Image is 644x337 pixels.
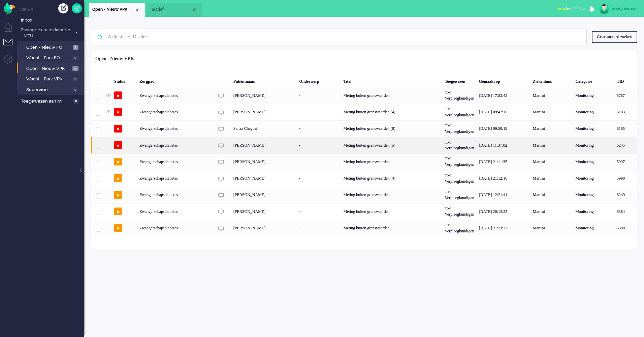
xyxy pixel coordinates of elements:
div: Zwangerschapsdiabetes [137,120,214,137]
div: Zwangerschapsdiabetes [137,104,214,120]
div: TID [614,74,637,87]
div: Martini [530,203,573,220]
div: [DATE] 17:53:42 [477,87,530,104]
span: 2 [73,45,78,50]
div: Meting buiten grenswaarden (5) [341,137,442,153]
a: Quick Ticket [72,3,82,13]
div: 6388 [91,220,637,236]
button: awayfor 00:23 [553,4,589,14]
li: View [89,3,145,17]
span: Wacht - Park VPK [26,76,71,82]
span: o [114,125,122,133]
div: Meting buiten grenswaarden [341,153,442,170]
a: Supervisie 0 [20,86,84,93]
div: Martini [530,137,573,153]
div: 6183 [91,104,637,120]
div: Close tab [134,7,140,12]
span: o [114,158,122,165]
a: Omnidesk [3,4,15,9]
div: Zwangerschapsdiabetes [137,153,214,170]
div: Titel [341,74,442,87]
img: flow_omnibird.svg [3,3,15,14]
div: [PERSON_NAME] [231,87,297,104]
div: Onderwerp [297,74,341,87]
div: Meting buiten grenswaarden [341,187,442,203]
span: 0 [73,99,79,104]
div: Monitoring [573,220,614,236]
div: Monitoring [573,187,614,203]
div: Meting buiten grenswaarden [341,220,442,236]
a: Open - Nieuw VPK 9 [20,65,84,72]
div: Martini [530,220,573,236]
div: Gemaakt op [477,74,530,87]
div: - [297,120,341,137]
div: Meting buiten grenswaarden [341,203,442,220]
img: ic_chat_grey.svg [218,93,224,99]
img: ic_chat_grey.svg [218,110,224,116]
div: 6249 [614,187,637,203]
div: Monitoring [573,87,614,104]
div: Geavanceerd zoeken [592,31,637,43]
div: Martini [530,187,573,203]
div: [PERSON_NAME] [231,187,297,203]
li: Tickets menu [3,39,19,54]
span: 0 [72,55,78,61]
span: o [114,91,122,99]
span: Toegewezen aan mij [21,98,71,105]
div: Zwangerschapsdiabetes [137,137,214,153]
div: 6384 [91,203,637,220]
div: - [297,170,341,187]
div: Close tab [192,7,197,12]
div: [DATE] 21:11:35 [477,153,530,170]
span: Open - Nieuw FO [26,44,71,51]
div: 6249 [91,187,637,203]
span: 0 [72,87,78,92]
div: Monitoring [573,104,614,120]
div: [PERSON_NAME] [231,220,297,236]
img: ic_chat_grey.svg [218,126,224,132]
li: 6364 [147,3,202,17]
div: [PERSON_NAME] [231,137,297,153]
div: younjuwmsc [612,5,637,12]
div: TM Verpleegkundigen [442,153,476,170]
div: 6183 [614,104,637,120]
a: younjuwmsc [598,4,637,14]
span: o [114,208,122,215]
div: Monitoring [573,203,614,220]
span: Supervisie [26,87,71,93]
div: Monitoring [573,170,614,187]
span: 9 [72,66,78,71]
span: Open - Nieuw VPK [92,7,134,12]
div: Ziekenhuis [530,74,573,87]
span: o [114,141,122,149]
div: Martini [530,170,573,187]
img: ic_chat_grey.svg [218,159,224,165]
div: Categorie [573,74,614,87]
span: for 00:23 [557,6,581,11]
div: TM Verpleegkundigen [442,170,476,187]
div: [DATE] 12:21:41 [477,187,530,203]
div: TM Verpleegkundigen [442,203,476,220]
li: awayfor 00:23 [553,2,589,17]
a: Toegewezen aan mij 0 [20,97,84,105]
div: - [297,187,341,203]
div: 5998 [91,170,637,187]
div: Meting buiten grenswaarden (4) [341,170,442,187]
div: Martini [530,87,573,104]
img: ic_chat_grey.svg [218,176,224,182]
a: Inbox [20,16,84,24]
img: ic_chat_grey.svg [218,143,224,149]
div: [PERSON_NAME] [231,104,297,120]
a: Open - Nieuw FO 2 [20,43,84,51]
div: Meting buiten grenswaarden (4) [341,104,442,120]
div: - [297,104,341,120]
span: 0 [72,77,78,82]
div: TM Verpleegkundigen [442,120,476,137]
img: ic_chat_grey.svg [218,193,224,198]
div: Sanaz Chegini [231,120,297,137]
div: 6245 [91,137,637,153]
img: avatar [599,4,609,14]
div: [DATE] 09:59:19 [477,120,530,137]
li: Admin menu [3,54,19,70]
div: - [297,153,341,170]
